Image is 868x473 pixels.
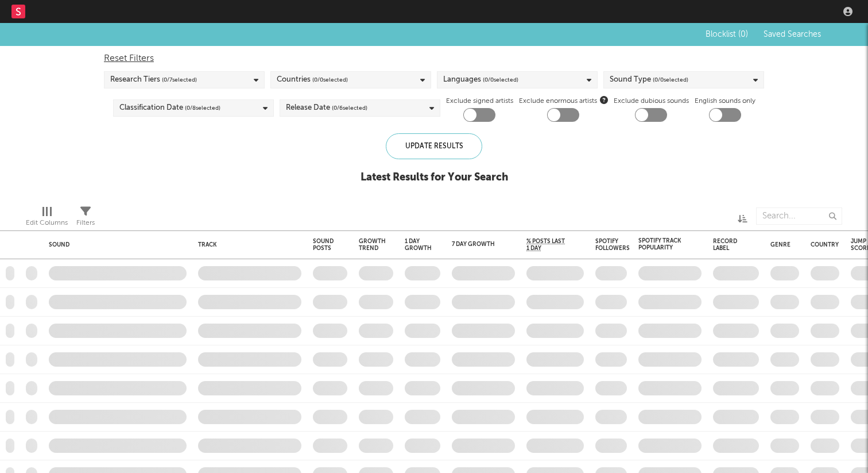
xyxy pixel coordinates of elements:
label: English sounds only [695,94,755,108]
span: ( 0 / 8 selected) [185,101,220,115]
div: Track [198,241,296,248]
span: ( 0 / 7 selected) [162,73,197,87]
label: Exclude dubious sounds [614,94,689,108]
div: 7 Day Growth [452,241,498,248]
span: ( 0 ) [738,30,748,39]
div: Genre [770,241,790,248]
span: ( 0 / 0 selected) [483,73,518,87]
div: Sound [49,241,181,248]
span: ( 0 / 0 selected) [312,73,348,87]
div: Sound Posts [313,238,334,252]
div: Edit Columns [26,216,68,230]
div: Reset Filters [104,52,764,66]
div: Latest Results for Your Search [361,171,508,184]
div: Country [811,241,839,248]
div: Filters [76,216,95,230]
button: Exclude enormous artists [600,94,608,105]
div: Spotify Track Popularity [638,237,684,251]
div: Classification Date [119,101,220,115]
div: Sound Type [610,73,688,87]
span: Exclude enormous artists [519,94,608,108]
span: ( 0 / 6 selected) [332,101,367,115]
input: Search... [756,207,842,225]
span: Saved Searches [764,30,823,39]
div: Filters [76,202,95,235]
div: Languages [443,73,518,87]
div: Research Tiers [110,73,197,87]
div: Update Results [386,133,482,159]
div: Spotify Followers [595,238,630,252]
span: Blocklist [706,30,748,39]
div: Release Date [286,101,367,115]
span: ( 0 / 0 selected) [653,73,688,87]
span: % Posts Last 1 Day [526,238,567,252]
button: Saved Searches [760,30,823,39]
div: Record Label [713,238,742,252]
div: Edit Columns [26,202,68,235]
div: 1 Day Growth [405,238,432,252]
div: Countries [277,73,348,87]
label: Exclude signed artists [446,94,513,108]
div: Growth Trend [359,238,387,252]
